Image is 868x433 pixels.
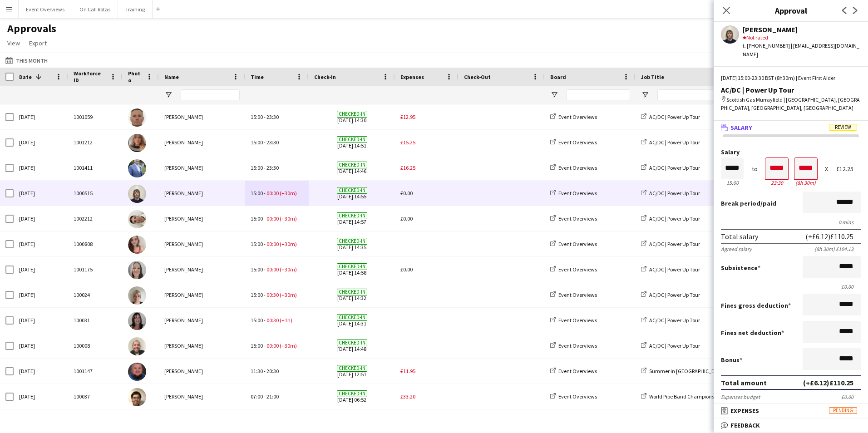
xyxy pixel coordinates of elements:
span: - [264,190,266,197]
a: Export [25,37,50,49]
span: Photo [128,70,143,84]
img: Shona Forsyth [128,261,146,279]
img: Nikki Burt [128,312,146,330]
span: 15:00 [251,266,263,273]
span: 00:30 [266,317,279,324]
span: Event Overviews [558,266,597,273]
span: AC/DC | Power Up Tour [649,164,700,171]
span: - [264,113,266,120]
div: 1002212 [68,206,123,231]
span: AC/DC | Power Up Tour [649,113,700,120]
span: Event Overviews [558,190,597,197]
span: Checked-in [337,289,367,295]
span: 23:30 [266,139,279,146]
button: Training [118,0,153,18]
div: (+£6.12) £110.25 [803,378,853,387]
div: £0.00 [841,394,861,400]
span: - [264,139,266,146]
div: [PERSON_NAME] [159,104,245,129]
div: Expenses budget [721,394,760,400]
a: AC/DC | Power Up Tour [641,266,700,273]
span: Break period [721,199,760,207]
div: 1001059 [68,104,123,129]
span: (+30m) [280,190,297,197]
a: AC/DC | Power Up Tour [641,241,700,247]
span: £16.25 [400,164,415,171]
span: 15:00 [251,291,263,298]
button: This Month [4,55,49,66]
span: 00:30 [266,291,279,298]
span: Event Overviews [558,368,597,374]
div: [PERSON_NAME] [159,257,245,282]
div: [PERSON_NAME] [159,155,245,180]
span: £15.25 [400,139,415,146]
span: AC/DC | Power Up Tour [649,190,700,197]
div: [PERSON_NAME] [159,308,245,333]
a: AC/DC | Power Up Tour [641,215,700,222]
a: Event Overviews [550,291,597,298]
span: £11.95 [400,368,415,374]
span: View [7,39,20,47]
span: Expenses [730,407,759,415]
span: AC/DC | Power Up Tour [649,139,700,146]
img: Colin Crookston [128,337,146,355]
span: Event Overviews [558,317,597,324]
a: Summer in [GEOGRAPHIC_DATA] [641,368,726,374]
div: [DATE] [14,359,68,384]
label: /paid [721,199,776,207]
img: Hannah Smith [128,236,146,254]
label: Bonus [721,356,742,364]
div: [DATE] [14,206,68,231]
div: [PERSON_NAME] [159,181,245,206]
label: Subsistence [721,264,760,272]
div: 1000808 [68,231,123,256]
a: Event Overviews [550,190,597,197]
span: [DATE] 06:52 [314,384,390,409]
img: Liam Meikle [128,159,146,177]
a: Event Overviews [550,342,597,349]
a: AC/DC | Power Up Tour [641,342,700,349]
div: 1000515 [68,181,123,206]
span: World Pipe Band Championships [649,393,724,400]
span: Review [829,124,857,131]
img: William Rae [128,363,146,381]
span: 21:00 [266,393,279,400]
span: Time [251,74,264,80]
span: - [264,291,266,298]
span: 15:00 [251,164,263,171]
span: AC/DC | Power Up Tour [649,215,700,222]
img: Sarah McGregor [128,286,146,305]
span: Job Title [641,74,664,80]
span: 15:00 [251,139,263,146]
a: AC/DC | Power Up Tour [641,164,700,171]
span: Feedback [730,421,760,429]
span: [DATE] 14:48 [314,333,390,358]
div: to [752,166,758,172]
div: AC/DC | Power Up Tour [721,86,861,94]
span: 00:00 [266,190,279,197]
span: AC/DC | Power Up Tour [649,266,700,273]
h3: Approval [714,5,868,16]
span: Checked-in [337,111,367,118]
span: [DATE] 14:55 [314,181,390,206]
a: Event Overviews [550,215,597,222]
span: Checked-in [337,314,367,321]
div: Not rated [743,34,861,42]
span: - [264,241,266,247]
div: [PERSON_NAME] [159,282,245,307]
div: [PERSON_NAME] [159,333,245,358]
a: AC/DC | Power Up Tour [641,317,700,324]
mat-expansion-panel-header: ExpensesPending [714,404,868,418]
span: [DATE] 14:30 [314,104,390,129]
label: Fines net deduction [721,329,784,337]
div: [PERSON_NAME] [159,384,245,409]
img: Susan Burn [128,388,146,406]
button: Open Filter Menu [164,91,173,99]
a: Event Overviews [550,113,597,120]
span: 15:00 [251,215,263,222]
div: [DATE] [14,181,68,206]
div: 8h 30m [794,179,817,186]
span: Event Overviews [558,164,597,171]
span: 00:00 [266,266,279,273]
span: Export [29,39,47,47]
